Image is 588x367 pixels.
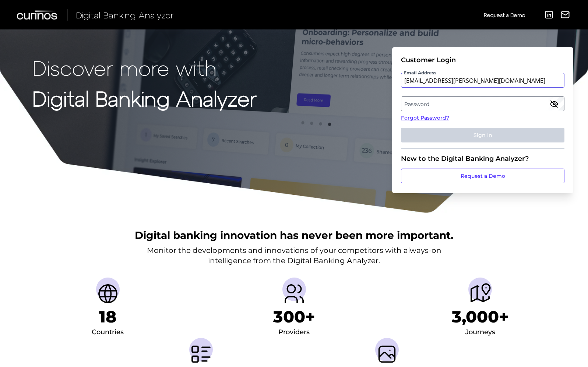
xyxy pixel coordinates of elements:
[278,327,310,338] div: Providers
[401,169,564,183] a: Request a Demo
[401,155,564,163] div: New to the Digital Banking Analyzer?
[452,307,509,327] h1: 3,000+
[32,86,257,110] strong: Digital Banking Analyzer
[468,282,492,306] img: Journeys
[99,307,116,327] h1: 18
[403,70,437,76] span: Email Address
[96,282,120,306] img: Countries
[147,245,441,266] p: Monitor the developments and innovations of your competitors with always-on intelligence from the...
[76,10,174,20] span: Digital Banking Analyzer
[135,228,453,242] h2: Digital banking innovation has never been more important.
[92,327,124,338] div: Countries
[401,56,564,64] div: Customer Login
[273,307,315,327] h1: 300+
[401,114,564,122] a: Forgot Password?
[375,342,399,366] img: Screenshots
[32,56,257,79] p: Discover more with
[189,342,213,366] img: Metrics
[484,9,525,21] a: Request a Demo
[465,327,495,338] div: Journeys
[401,128,564,142] button: Sign In
[17,10,58,20] img: Curinos
[282,282,306,306] img: Providers
[401,97,564,110] label: Password
[484,12,525,18] span: Request a Demo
